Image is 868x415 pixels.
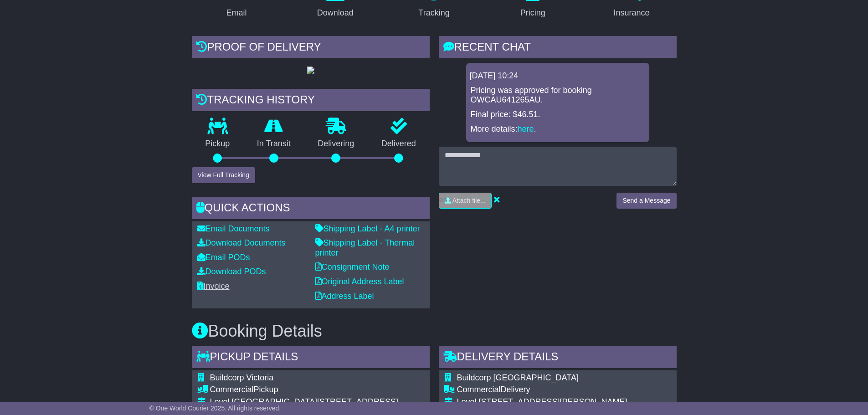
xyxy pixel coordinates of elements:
a: Shipping Label - Thermal printer [315,238,415,257]
div: Email [226,7,247,19]
p: Pricing was approved for booking OWCAU641265AU. [471,86,645,105]
div: Insurance [614,7,650,19]
p: Pickup [192,139,244,149]
div: Pickup [210,385,398,395]
p: Final price: $46.51. [471,110,645,120]
a: here [518,124,534,133]
div: Pickup Details [192,346,430,370]
p: More details: . [471,124,645,134]
span: © One World Courier 2025. All rights reserved. [149,405,281,412]
div: Tracking [418,7,449,19]
div: Pricing [520,7,545,19]
p: Delivered [368,139,430,149]
img: GetPodImage [307,67,314,74]
p: Delivering [304,139,368,149]
div: Delivery [457,385,663,395]
button: View Full Tracking [192,167,255,183]
h3: Booking Details [192,322,677,340]
a: Shipping Label - A4 printer [315,224,420,233]
span: Commercial [210,385,254,394]
div: Download [317,7,354,19]
p: In Transit [243,139,304,149]
div: [DATE] 10:24 [470,71,646,81]
div: RECENT CHAT [439,36,677,61]
a: Email PODs [197,253,250,262]
div: Proof of Delivery [192,36,430,61]
div: Delivery Details [439,346,677,370]
a: Email Documents [197,224,270,233]
a: Address Label [315,292,374,301]
div: Tracking history [192,89,430,113]
span: Buildcorp [GEOGRAPHIC_DATA] [457,373,579,382]
span: Commercial [457,385,501,394]
div: Quick Actions [192,197,430,221]
div: Level [STREET_ADDRESS][PERSON_NAME] [457,397,663,407]
a: Invoice [197,282,230,291]
span: Buildcorp Victoria [210,373,274,382]
a: Original Address Label [315,277,404,286]
div: Level [GEOGRAPHIC_DATA][STREET_ADDRESS] [210,397,398,407]
a: Download PODs [197,267,266,276]
a: Download Documents [197,238,286,247]
a: Consignment Note [315,262,390,272]
button: Send a Message [616,193,676,209]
